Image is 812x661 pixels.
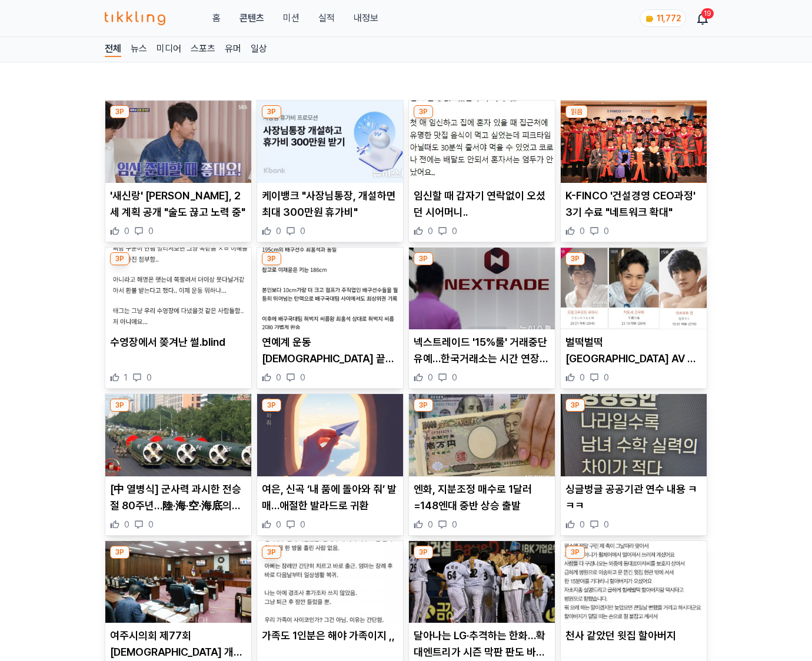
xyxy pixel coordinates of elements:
[257,394,403,476] img: 여은, 신곡 ‘내 품에 돌아와 줘’ 발매…애절한 발라드로 귀환
[276,225,281,237] span: 0
[257,541,403,623] img: 가족도 1인분은 해야 가족이지 ,,
[561,248,707,330] img: 벌떡벌떡 일본 AV 남배우 연령 근황
[105,247,252,389] div: 3P 수영장에서 쫒겨난 썰.blind 수영장에서 쫒겨난 썰.blind 1 0
[262,546,281,559] div: 3P
[604,225,609,237] span: 0
[409,248,555,330] img: 넥스트레이드 '15%룰' 거래중단 유예…한국거래소는 시간 연장 협의
[414,105,433,118] div: 3P
[124,225,129,237] span: 0
[452,225,457,237] span: 0
[565,334,702,367] p: 벌떡벌떡 [GEOGRAPHIC_DATA] AV 남배우 연령 근황
[276,519,281,530] span: 0
[657,14,681,23] span: 11,772
[105,248,251,330] img: 수영장에서 쫒겨난 썰.blind
[257,247,404,389] div: 3P 연예계 운동신경 끝판왕의 위엄 ㅎㄷㄷ ,, 연예계 운동[DEMOGRAPHIC_DATA] 끝판왕의 [DEMOGRAPHIC_DATA] ㅎㄷㄷ ,, 0 0
[428,372,433,383] span: 0
[409,541,555,623] img: 달아나는 LG·추격하는 한화…확대엔트리가 시즌 막판 판도 바꿀까
[105,100,252,242] div: 3P '새신랑' 김종민, 2세 계획 공개 "술도 끊고 노력 중" '새신랑' [PERSON_NAME], 2세 계획 공개 "술도 끊고 노력 중" 0 0
[110,481,247,514] p: [中 열병식] 군사력 과시한 전승절 80주년…陸·海·空·海底의 [DEMOGRAPHIC_DATA]무기들
[262,481,398,514] p: 여은, 신곡 ‘내 품에 돌아와 줘’ 발매…애절한 발라드로 귀환
[239,11,264,25] a: 콘텐츠
[560,393,707,536] div: 3P 싱글벙글 공공기관 연수 내용 ㅋㅋㅋ 싱글벙글 공공기관 연수 내용 ㅋㅋㅋ 0 0
[105,101,251,183] img: '새신랑' 김종민, 2세 계획 공개 "술도 끊고 노력 중"
[565,105,588,118] div: 읽음
[452,519,457,530] span: 0
[257,100,404,242] div: 3P 케이뱅크 "사장님통장, 개설하면 최대 300만원 휴가비" 케이뱅크 "사장님통장, 개설하면 최대 300만원 휴가비" 0 0
[105,393,252,536] div: 3P [中 열병식] 군사력 과시한 전승절 80주년…陸·海·空·海底의 신무기들 [中 열병식] 군사력 과시한 전승절 80주년…陸·海·空·海底의 [DEMOGRAPHIC_DATA]무...
[257,393,404,536] div: 3P 여은, 신곡 ‘내 품에 돌아와 줘’ 발매…애절한 발라드로 귀환 여은, 신곡 ‘내 품에 돌아와 줘’ 발매…애절한 발라드로 귀환 0 0
[157,42,181,57] a: 미디어
[262,627,398,644] p: 가족도 1인분은 해야 가족이지 ,,
[262,105,281,118] div: 3P
[414,334,550,367] p: 넥스트레이드 '15%룰' 거래중단 유예…한국거래소는 시간 연장 협의
[110,627,247,660] p: 여주시의회 제77회 [DEMOGRAPHIC_DATA] 개회, 29건 안건 심사
[561,394,707,476] img: 싱글벙글 공공기관 연수 내용 ㅋㅋㅋ
[276,372,281,383] span: 0
[300,225,305,237] span: 0
[565,627,702,644] p: 천사 같았던 윗집 할아버지
[191,42,215,57] a: 스포츠
[110,334,247,350] p: 수영장에서 쫒겨난 썰.blind
[645,14,654,24] img: coin
[640,9,684,27] a: coin 11,772
[414,546,433,559] div: 3P
[580,372,585,383] span: 0
[565,546,585,559] div: 3P
[565,481,702,514] p: 싱글벙글 공공기관 연수 내용 ㅋㅋㅋ
[110,105,129,118] div: 3P
[414,252,433,265] div: 3P
[414,481,550,514] p: 엔화, 지분조정 매수로 1달러=148엔대 중반 상승 출발
[428,225,433,237] span: 0
[110,399,129,412] div: 3P
[561,541,707,623] img: 천사 같았던 윗집 할아버지
[283,11,299,25] button: 미션
[148,519,154,530] span: 0
[105,11,165,25] img: 티끌링
[262,188,398,221] p: 케이뱅크 "사장님통장, 개설하면 최대 300만원 휴가비"
[110,252,129,265] div: 3P
[409,394,555,476] img: 엔화, 지분조정 매수로 1달러=148엔대 중반 상승 출발
[257,101,403,183] img: 케이뱅크 "사장님통장, 개설하면 최대 300만원 휴가비"
[561,101,707,183] img: K-FINCO '건설경영 CEO과정' 3기 수료 "네트워크 확대"
[354,11,378,25] a: 내정보
[604,372,609,383] span: 0
[414,627,550,660] p: 달아나는 LG·추격하는 한화…확대엔트리가 시즌 막판 판도 바꿀까
[580,225,585,237] span: 0
[105,42,121,57] a: 전체
[148,225,154,237] span: 0
[408,393,555,536] div: 3P 엔화, 지분조정 매수로 1달러=148엔대 중반 상승 출발 엔화, 지분조정 매수로 1달러=148엔대 중반 상승 출발 0 0
[560,247,707,389] div: 3P 벌떡벌떡 일본 AV 남배우 연령 근황 벌떡벌떡 [GEOGRAPHIC_DATA] AV 남배우 연령 근황 0 0
[105,394,251,476] img: [中 열병식] 군사력 과시한 전승절 80주년…陸·海·空·海底의 신무기들
[408,247,555,389] div: 3P 넥스트레이드 '15%룰' 거래중단 유예…한국거래소는 시간 연장 협의 넥스트레이드 '15%룰' 거래중단 유예…한국거래소는 시간 연장 협의 0 0
[414,399,433,412] div: 3P
[318,11,335,25] a: 실적
[110,188,247,221] p: '새신랑' [PERSON_NAME], 2세 계획 공개 "술도 끊고 노력 중"
[414,188,550,221] p: 임신할 때 갑자기 연락없이 오셨던 시어머니..
[565,399,585,412] div: 3P
[110,546,129,559] div: 3P
[452,372,457,383] span: 0
[580,519,585,530] span: 0
[565,252,585,265] div: 3P
[701,8,714,19] div: 19
[225,42,241,57] a: 유머
[262,252,281,265] div: 3P
[212,11,221,25] a: 홈
[560,100,707,242] div: 읽음 K-FINCO '건설경영 CEO과정' 3기 수료 "네트워크 확대" K-FINCO '건설경영 CEO과정' 3기 수료 "네트워크 확대" 0 0
[604,519,609,530] span: 0
[131,42,147,57] a: 뉴스
[300,519,305,530] span: 0
[409,101,555,183] img: 임신할 때 갑자기 연락없이 오셨던 시어머니..
[147,372,152,383] span: 0
[124,519,129,530] span: 0
[428,519,433,530] span: 0
[408,100,555,242] div: 3P 임신할 때 갑자기 연락없이 오셨던 시어머니.. 임신할 때 갑자기 연락없이 오셨던 시어머니.. 0 0
[262,399,281,412] div: 3P
[565,188,702,221] p: K-FINCO '건설경영 CEO과정' 3기 수료 "네트워크 확대"
[257,248,403,330] img: 연예계 운동신경 끝판왕의 위엄 ㅎㄷㄷ ,,
[124,372,128,383] span: 1
[251,42,267,57] a: 일상
[698,11,707,25] a: 19
[105,541,251,623] img: 여주시의회 제77회 임시회 개회, 29건 안건 심사
[300,372,305,383] span: 0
